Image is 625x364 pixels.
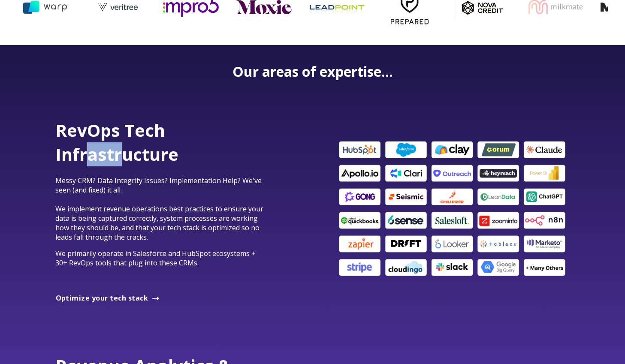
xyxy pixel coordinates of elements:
a: Optimize your tech stack [55,294,160,303]
span: Optimize your tech stack [56,293,148,303]
strong: Our areas of expertise... [232,62,393,81]
img: b2b tech stack tools lean layer revenue operations (400 x 400 px) (850 x 500 px) [334,139,570,278]
span: RevOps Tech Infrastructure [55,118,178,166]
span: We primarily operate in Salesforce and HubSpot ecosystems + 30+ RevOps tools that plug into these... [55,249,256,268]
span: Messy CRM? Data Integrity Issues? Implementation Help? We've seen (and fixed) it all. We implemen... [55,176,263,242]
